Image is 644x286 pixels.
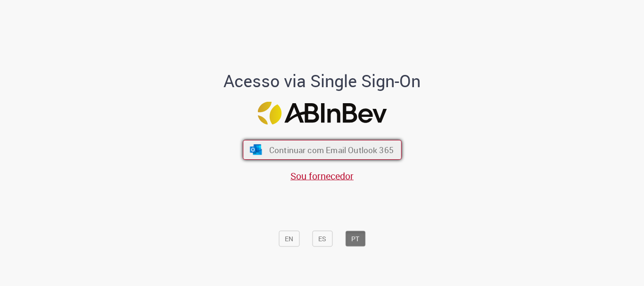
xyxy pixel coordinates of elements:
button: ícone Azure/Microsoft 360 Continuar com Email Outlook 365 [243,140,402,160]
button: PT [345,231,365,247]
img: ícone Azure/Microsoft 360 [249,145,263,155]
img: Logo ABInBev [257,102,387,125]
a: Sou fornecedor [290,170,354,182]
button: ES [312,231,332,247]
h1: Acesso via Single Sign-On [191,72,453,90]
span: Continuar com Email Outlook 365 [269,145,393,155]
button: EN [279,231,299,247]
